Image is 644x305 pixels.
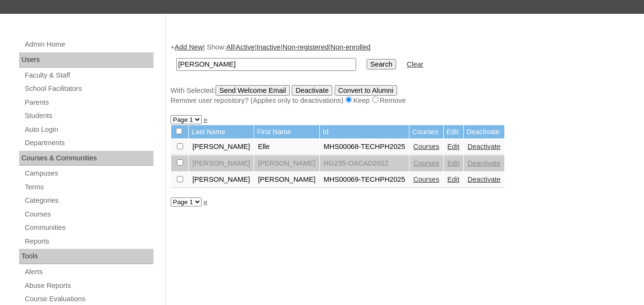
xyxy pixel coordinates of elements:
input: Search [176,58,356,71]
a: Deactivate [468,143,501,150]
div: With Selected: [171,85,634,106]
td: [PERSON_NAME] [189,156,254,172]
a: Non-enrolled [330,43,370,51]
td: Deactivate [464,125,504,139]
a: Admin Home [24,39,153,50]
div: + | Show: | | | | [171,42,634,105]
a: » [204,198,207,206]
input: Deactivate [292,85,332,96]
td: [PERSON_NAME] [254,156,319,172]
td: Last Name [189,125,254,139]
td: [PERSON_NAME] [189,139,254,155]
a: School Facilitators [24,83,153,95]
a: Courses [24,208,153,220]
td: MHS00068-TECHPH2025 [320,139,409,155]
a: Courses [413,176,440,183]
td: [PERSON_NAME] [189,172,254,188]
td: Elle [254,139,319,155]
a: Non-registered [283,43,329,51]
a: Course Evaluations [24,293,153,305]
a: Alerts [24,266,153,278]
a: Edit [448,159,460,167]
div: Tools [19,249,153,264]
a: Add New [174,43,203,51]
a: Courses [413,143,440,150]
a: Edit [448,176,460,183]
a: Categories [24,195,153,207]
div: Users [19,52,153,68]
td: Courses [409,125,443,139]
td: HG235-OACAD2022 [320,156,409,172]
a: Edit [448,143,460,150]
td: Edit [444,125,463,139]
a: » [204,116,207,123]
input: Send Welcome Email [215,85,290,96]
div: Remove user repository? (Applies only to deactivations) Keep Remove [171,96,634,106]
a: Communities [24,222,153,234]
a: Deactivate [468,176,501,183]
a: All [226,43,234,51]
td: [PERSON_NAME] [254,172,319,188]
a: Deactivate [468,159,501,167]
td: Id [320,125,409,139]
td: First Name [254,125,319,139]
input: Search [367,59,396,69]
div: Courses & Communities [19,151,153,166]
a: Active [236,43,255,51]
a: Terms [24,181,153,193]
td: MHS00069-TECHPH2025 [320,172,409,188]
a: Departments [24,137,153,149]
a: Campuses [24,167,153,179]
a: Students [24,110,153,122]
input: Convert to Alumni [335,85,398,96]
a: Clear [407,60,423,68]
a: Reports [24,236,153,247]
a: Parents [24,97,153,108]
a: Courses [413,159,440,167]
a: Faculty & Staff [24,69,153,81]
a: Inactive [256,43,281,51]
a: Abuse Reports [24,280,153,292]
a: Auto Login [24,124,153,136]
